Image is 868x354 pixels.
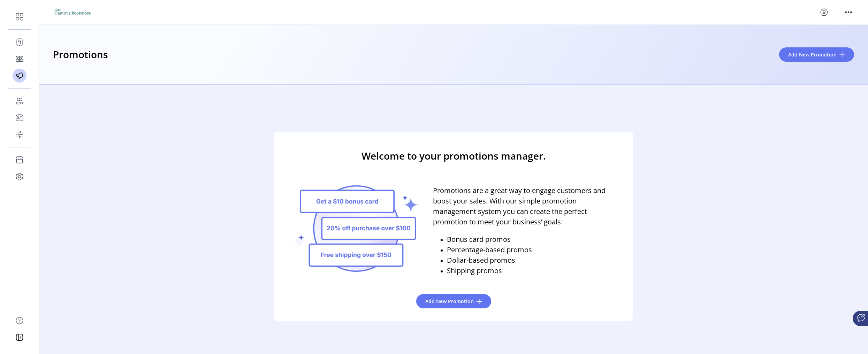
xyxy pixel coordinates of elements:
[416,294,491,308] button: Add New Promotion
[447,245,532,255] p: Percentage-based promos
[447,234,532,245] p: Bonus card promos
[447,255,532,265] p: Dollar-based promos
[53,9,91,15] img: logo
[843,7,854,18] button: menu
[361,140,546,171] h3: Welcome to your promotions manager.
[433,185,616,227] p: Promotions are a great way to engage customers and boost your sales. With our simple promotion ma...
[53,47,108,62] h3: Promotions
[425,298,474,305] span: Add New Promotion
[779,47,854,62] button: Add New Promotion
[447,265,532,276] p: Shipping promos
[788,51,837,58] span: Add New Promotion
[818,7,830,18] button: menu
